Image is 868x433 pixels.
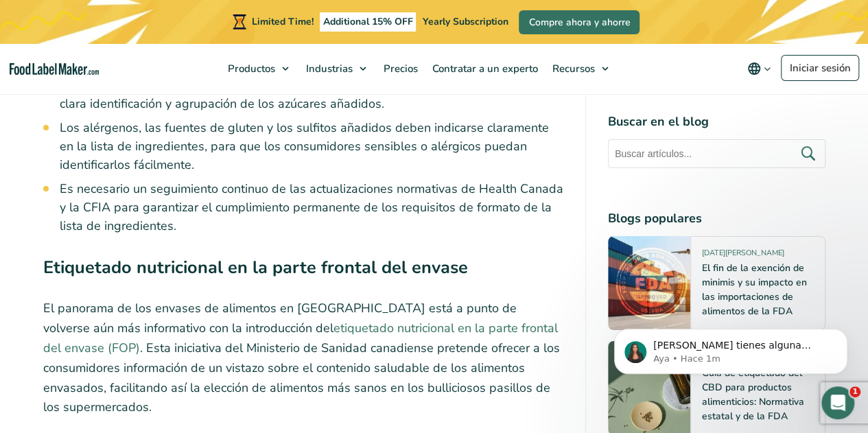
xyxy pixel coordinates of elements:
p: El panorama de los envases de alimentos en [GEOGRAPHIC_DATA] está a punto de volverse aún más inf... [43,299,563,417]
iframe: Intercom notifications mensaje [594,300,868,396]
a: Compre ahora y ahorre [519,10,640,34]
span: Precios [379,62,419,75]
span: Industrias [302,62,354,75]
span: Contratar a un experto [428,62,539,75]
h4: Blogs populares [608,209,825,228]
a: Productos [221,44,296,93]
span: [DATE][PERSON_NAME] [702,248,784,264]
iframe: Intercom live chat [821,386,854,419]
a: Precios [377,44,422,93]
a: Iniciar sesión [781,55,859,81]
li: Los alérgenos, las fuentes de gluten y los sulfitos añadidos deben indicarse claramente en la lis... [60,119,563,174]
a: Industrias [299,44,373,93]
span: Productos [224,62,277,75]
input: Buscar artículos... [608,139,825,168]
span: Limited Time! [252,15,314,28]
a: Recursos [546,44,615,93]
li: Es fundamental respetar el formato actualizado de las listas de ingredientes, incluida la clara i... [60,76,563,113]
strong: Etiquetado nutricional en la parte frontal del envase [43,255,468,279]
span: Additional 15% OFF [320,12,417,32]
a: Contratar a un experto [425,44,542,93]
a: etiquetado nutricional en la parte frontal del envase (FOP) [43,320,558,356]
a: El fin de la exención de minimis y su impacto en las importaciones de alimentos de la FDA [702,261,807,318]
span: Recursos [548,62,596,75]
h4: Buscar en el blog [608,113,825,131]
li: Es necesario un seguimiento continuo de las actualizaciones normativas de Health Canada y la CFIA... [60,180,563,235]
span: Yearly Subscription [422,15,508,28]
span: 1 [849,386,860,397]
